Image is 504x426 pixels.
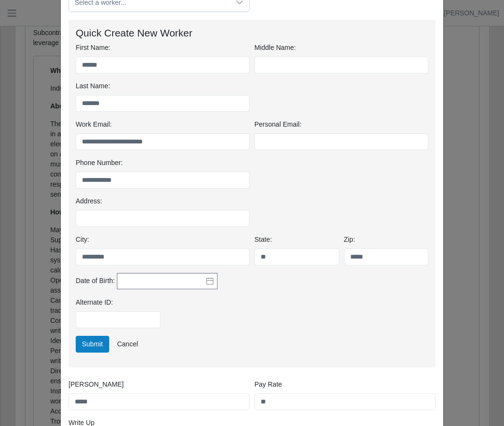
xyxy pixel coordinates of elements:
[76,158,123,168] label: Phone Number:
[76,27,428,39] h4: Quick Create New Worker
[254,119,301,130] label: Personal Email:
[76,297,113,308] label: Alternate ID:
[76,81,110,91] label: Last Name:
[254,235,272,245] label: State:
[76,196,102,206] label: Address:
[254,43,296,53] label: Middle Name:
[111,336,144,353] a: Cancel
[76,336,109,353] button: Submit
[69,379,124,390] label: [PERSON_NAME]
[8,8,357,312] body: Rich Text Area. Press ALT-0 for help.
[76,235,89,245] label: City:
[76,119,112,130] label: Work Email:
[254,379,282,390] label: Pay Rate
[76,276,115,286] label: Date of Birth:
[76,43,110,53] label: First Name:
[344,235,355,245] label: Zip:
